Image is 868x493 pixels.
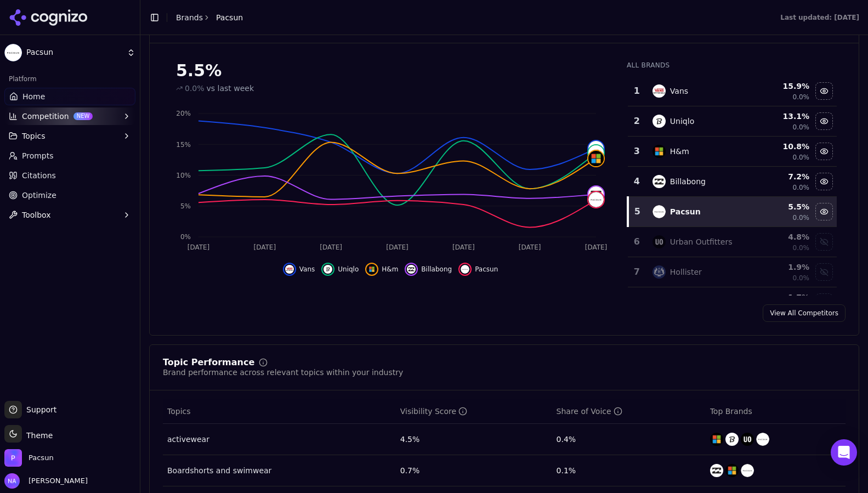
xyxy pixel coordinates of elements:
[461,265,469,274] img: pacsun
[176,172,191,179] tspan: 10%
[4,206,135,224] button: Toolbox
[557,465,701,476] div: 0.1%
[815,173,833,190] button: Hide billabong data
[793,243,810,252] span: 0.0%
[710,433,723,446] img: h&m
[386,243,409,251] tspan: [DATE]
[29,453,54,463] span: Pacsun
[557,406,622,417] div: Share of Voice
[324,265,332,274] img: uniqlo
[176,110,191,117] tspan: 20%
[519,243,541,251] tspan: [DATE]
[299,265,315,274] span: Vans
[588,141,604,156] img: vans
[653,205,666,218] img: pacsun
[627,61,837,70] div: All Brands
[815,112,833,130] button: Hide uniqlo data
[670,267,702,277] div: Hollister
[22,209,51,220] span: Toolbox
[22,431,53,440] span: Theme
[670,206,701,217] div: Pacsun
[400,465,548,476] div: 0.7%
[188,243,210,251] tspan: [DATE]
[22,150,54,161] span: Prompts
[176,13,203,22] a: Brands
[653,235,666,248] img: urban outfitters
[4,70,135,88] div: Platform
[706,399,846,424] th: Top Brands
[22,190,56,201] span: Optimize
[653,145,666,158] img: h&m
[815,203,833,220] button: Hide pacsun data
[365,263,398,276] button: Hide h&m data
[780,13,859,22] div: Last updated: [DATE]
[207,83,254,94] span: vs last week
[756,111,809,122] div: 13.1 %
[216,12,243,23] span: Pacsun
[4,107,135,125] button: CompetitionNEW
[628,106,837,137] tr: 2uniqloUniqlo13.1%0.0%Hide uniqlo data
[628,197,837,227] tr: 5pacsunPacsun5.5%0.0%Hide pacsun data
[756,201,809,212] div: 5.5 %
[4,449,54,467] button: Open organization switcher
[167,434,209,445] div: activewear
[180,202,191,210] tspan: 5%
[176,12,243,23] nav: breadcrumb
[26,48,122,58] span: Pacsun
[458,263,498,276] button: Hide pacsun data
[815,143,833,160] button: Hide h&m data
[793,274,810,282] span: 0.0%
[180,233,191,241] tspan: 0%
[653,265,666,279] img: hollister
[831,439,857,466] div: Open Intercom Messenger
[632,84,642,98] div: 1
[421,265,452,274] span: Billabong
[793,213,810,222] span: 0.0%
[588,186,604,202] img: billabong
[725,464,739,477] img: h&m
[4,167,135,184] a: Citations
[283,263,315,276] button: Hide vans data
[632,115,642,128] div: 2
[793,93,810,101] span: 0.0%
[710,406,752,417] span: Top Brands
[4,88,135,105] a: Home
[653,175,666,188] img: billabong
[633,205,642,218] div: 5
[588,151,604,166] img: h&m
[741,433,754,446] img: urban outfitters
[793,183,810,192] span: 0.0%
[670,86,688,97] div: Vans
[756,141,809,152] div: 10.8 %
[4,127,135,145] button: Topics
[382,265,398,274] span: H&m
[396,399,552,424] th: visibilityScore
[793,123,810,132] span: 0.0%
[4,473,88,489] button: Open user button
[628,137,837,167] tr: 3h&mH&m10.8%0.0%Hide h&m data
[725,433,739,446] img: uniqlo
[670,176,706,187] div: Billabong
[285,265,294,274] img: vans
[167,406,191,417] span: Topics
[405,263,452,276] button: Hide billabong data
[628,287,837,318] tr: 1.7%Show cotton on data
[167,465,271,476] a: Boardshorts and swimwear
[815,82,833,100] button: Hide vans data
[320,243,342,251] tspan: [DATE]
[632,265,642,279] div: 7
[815,233,833,251] button: Show urban outfitters data
[670,236,733,247] div: Urban Outfitters
[254,243,276,251] tspan: [DATE]
[4,147,135,165] a: Prompts
[4,473,20,489] img: Nico Arce
[73,112,93,120] span: NEW
[400,434,548,445] div: 4.5%
[756,262,809,273] div: 1.9 %
[185,83,205,94] span: 0.0%
[670,146,689,157] div: H&m
[4,44,22,61] img: Pacsun
[163,358,254,367] div: Topic Performance
[628,167,837,197] tr: 4billabongBillabong7.2%0.0%Hide billabong data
